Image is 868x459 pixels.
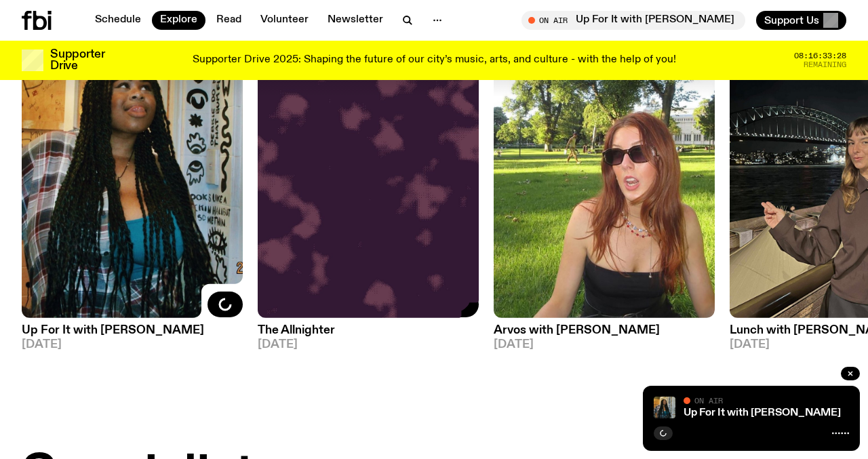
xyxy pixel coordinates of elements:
[694,396,723,405] span: On Air
[654,397,675,418] img: Ify - a Brown Skin girl with black braided twists, looking up to the side with her tongue stickin...
[764,14,819,26] span: Support Us
[258,339,479,351] span: [DATE]
[794,52,846,60] span: 08:16:33:28
[22,325,243,336] h3: Up For It with [PERSON_NAME]
[494,318,715,351] a: Arvos with [PERSON_NAME][DATE]
[258,325,479,336] h3: The Allnighter
[208,11,250,30] a: Read
[319,11,391,30] a: Newsletter
[22,339,243,351] span: [DATE]
[193,54,676,66] p: Supporter Drive 2025: Shaping the future of our city’s music, arts, and culture - with the help o...
[152,11,205,30] a: Explore
[22,318,243,351] a: Up For It with [PERSON_NAME][DATE]
[494,339,715,351] span: [DATE]
[494,23,715,318] img: Lizzie Bowles is sitting in a bright green field of grass, with dark sunglasses and a black top. ...
[87,11,149,30] a: Schedule
[50,49,104,72] h3: Supporter Drive
[756,11,846,30] button: Support Us
[252,11,317,30] a: Volunteer
[521,11,745,30] button: On AirUp For It with [PERSON_NAME]
[684,407,841,418] a: Up For It with [PERSON_NAME]
[804,61,846,68] span: Remaining
[258,318,479,351] a: The Allnighter[DATE]
[494,325,715,336] h3: Arvos with [PERSON_NAME]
